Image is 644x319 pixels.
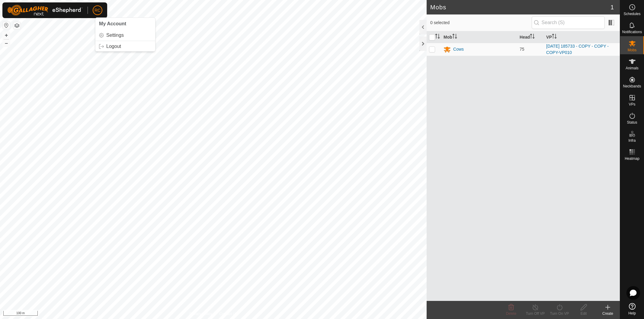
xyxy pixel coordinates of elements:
span: Settings [106,33,124,38]
span: Delete [506,311,517,316]
span: VPs [629,103,635,106]
div: Create [596,311,620,316]
span: 75 [520,47,524,52]
button: Reset Map [3,22,10,29]
div: Edit [572,311,596,316]
a: Logout [95,42,155,51]
a: Privacy Policy [190,311,212,317]
a: Contact Us [219,311,237,317]
th: VP [544,31,620,43]
span: 1 [610,3,614,12]
div: Cows [453,46,464,52]
a: Help [620,301,644,317]
div: Turn Off VP [523,311,547,316]
span: Help [628,311,636,315]
th: Head [517,31,544,43]
span: Schedules [623,12,640,16]
span: 0 selected [430,20,532,26]
a: Settings [95,30,155,40]
input: Search (S) [532,16,605,29]
p-sorticon: Activate to sort [452,35,457,39]
span: Animals [626,66,639,70]
span: Neckbands [623,84,641,88]
button: – [3,39,10,47]
span: Notifications [622,30,642,34]
p-sorticon: Activate to sort [530,35,535,39]
p-sorticon: Activate to sort [552,35,557,39]
button: + [3,32,10,39]
div: Turn On VP [547,311,572,316]
span: Infra [628,139,636,142]
img: Gallagher Logo [7,5,83,16]
span: Mobs [628,48,636,52]
span: Logout [106,44,121,49]
span: Status [627,121,637,124]
th: Mob [441,31,517,43]
span: RC [95,7,101,14]
a: [DATE] 185733 - COPY - COPY - COPY-VP010 [546,44,609,55]
button: Map Layers [13,22,21,29]
span: Heatmap [625,157,639,160]
p-sorticon: Activate to sort [435,35,440,39]
span: My Account [99,21,126,26]
h2: Mobs [430,4,610,11]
